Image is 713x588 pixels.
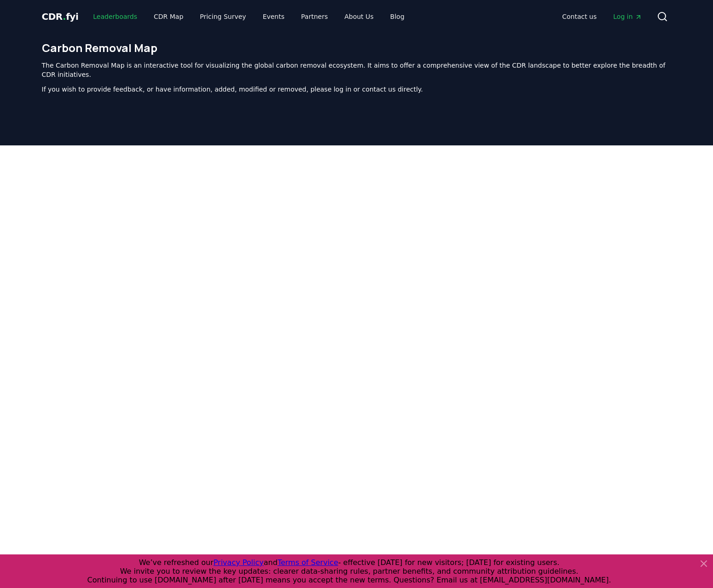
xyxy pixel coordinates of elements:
[606,8,649,25] a: Log in
[86,8,145,25] a: Leaderboards
[294,8,335,25] a: Partners
[42,11,79,22] span: CDR fyi
[63,11,66,22] span: .
[255,8,292,25] a: Events
[555,8,649,25] nav: Main
[146,8,191,25] a: CDR Map
[192,8,253,25] a: Pricing Survey
[337,8,381,25] a: About Us
[383,8,412,25] a: Blog
[42,61,672,79] p: The Carbon Removal Map is an interactive tool for visualizing the global carbon removal ecosystem...
[42,40,672,55] h1: Carbon Removal Map
[42,10,79,23] a: CDR.fyi
[613,12,642,21] span: Log in
[555,8,604,25] a: Contact us
[42,85,672,94] p: If you wish to provide feedback, or have information, added, modified or removed, please log in o...
[86,8,412,25] nav: Main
